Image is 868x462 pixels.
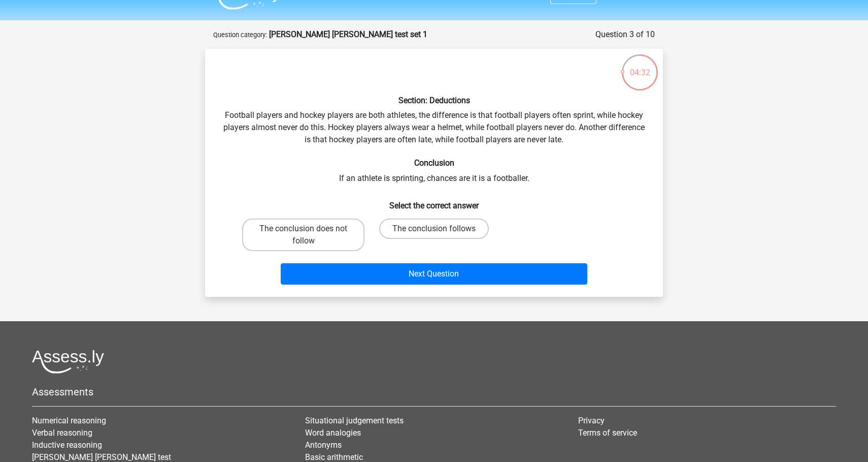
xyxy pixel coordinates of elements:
div: 04:32 [621,53,659,79]
a: Inductive reasoning [32,440,102,450]
label: The conclusion follows [379,219,489,239]
h6: Section: Deductions [221,96,647,105]
h5: Assessments [32,386,836,398]
a: Verbal reasoning [32,428,92,438]
a: Situational judgement tests [305,416,404,425]
div: Question 3 of 10 [595,28,655,41]
img: Assessly logo [32,350,104,374]
div: Football players and hockey players are both athletes, the difference is that football players of... [209,57,659,289]
a: [PERSON_NAME] [PERSON_NAME] test [32,452,171,462]
a: Privacy [578,416,605,425]
h6: Select the correct answer [221,193,647,210]
a: Numerical reasoning [32,416,106,425]
a: Word analogies [305,428,361,438]
a: Antonyms [305,440,342,450]
a: Terms of service [578,428,637,438]
button: Next Question [281,263,588,285]
small: Question category: [213,31,267,39]
h6: Conclusion [221,158,647,168]
strong: [PERSON_NAME] [PERSON_NAME] test set 1 [269,29,427,39]
a: Basic arithmetic [305,452,363,462]
label: The conclusion does not follow [242,219,364,251]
